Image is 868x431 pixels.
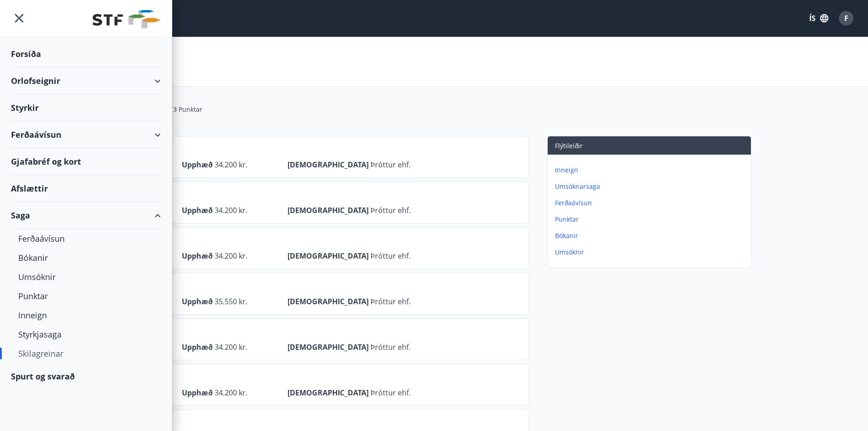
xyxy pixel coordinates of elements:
span: Flýtileiðir [555,141,583,150]
span: Upphæð [182,160,215,170]
span: Þróttur ehf. [370,342,411,352]
span: [DEMOGRAPHIC_DATA] [288,342,370,352]
div: Inneign [18,306,154,325]
div: Spurt og svarað [11,363,161,389]
div: Umsóknir [18,267,154,286]
span: Þróttur ehf. [370,205,411,215]
div: Punktar [18,286,154,306]
span: F [844,13,848,23]
span: Þróttur ehf. [370,388,411,398]
span: Upphæð [182,251,215,261]
p: Umsóknarsaga [555,182,747,191]
div: Saga [11,202,161,229]
span: [DEMOGRAPHIC_DATA] [288,251,370,261]
span: [DEMOGRAPHIC_DATA] [288,160,370,170]
div: Skilagreinar [18,344,154,363]
span: Upphæð [182,342,215,352]
div: Ferðaávísun [18,229,154,248]
div: Styrkir [11,94,161,121]
button: F [835,7,857,29]
div: Bókanir [18,248,154,267]
p: Bókanir [555,231,747,240]
span: Upphæð [182,388,215,398]
span: 35.550 kr. [215,296,247,306]
span: 34.200 kr. [215,205,247,215]
span: 34.200 kr. [215,388,247,398]
div: Ferðaávísun [11,121,161,148]
span: 3 Punktar [173,105,202,114]
div: Styrkjasaga [18,325,154,344]
div: Afslættir [11,175,161,202]
span: [DEMOGRAPHIC_DATA] [288,388,370,398]
p: Punktar [555,215,747,224]
button: ÍS [804,10,833,26]
span: [DEMOGRAPHIC_DATA] [288,205,370,215]
span: Þróttur ehf. [370,160,411,170]
span: Þróttur ehf. [370,296,411,306]
div: Forsíða [11,41,161,68]
div: Orlofseignir [11,68,161,94]
span: 34.200 kr. [215,160,247,170]
p: Inneign [555,166,747,175]
span: Þróttur ehf. [370,251,411,261]
p: Ferðaávísun [555,198,747,208]
span: [DEMOGRAPHIC_DATA] [288,296,370,306]
button: menu [11,10,27,26]
span: Upphæð [182,205,215,215]
p: Umsóknir [555,248,747,257]
span: 34.200 kr. [215,342,247,352]
span: Upphæð [182,296,215,306]
div: Gjafabréf og kort [11,148,161,175]
span: 34.200 kr. [215,251,247,261]
img: union_logo [92,10,161,28]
